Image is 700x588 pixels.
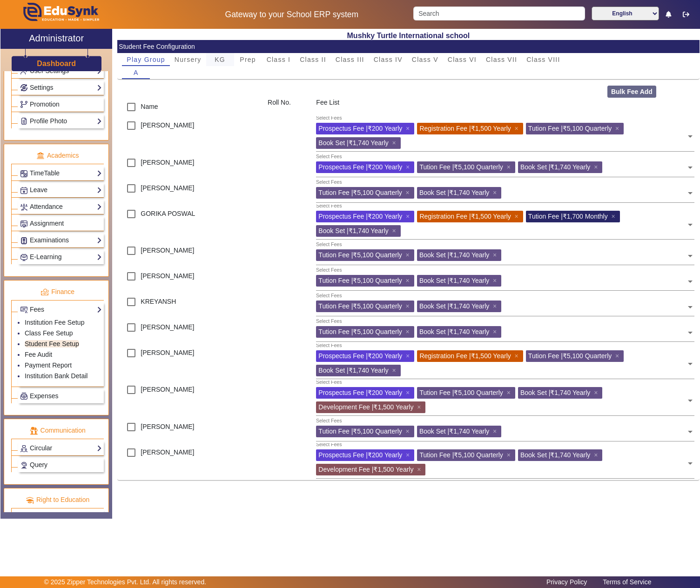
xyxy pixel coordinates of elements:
span: Prospectus Fee | ₹200 Yearly [318,451,402,459]
span: × [493,302,499,310]
span: × [406,213,412,220]
span: Book Set | ₹1,740 Yearly [419,251,489,259]
span: Book Set | ₹1,740 Yearly [419,302,489,310]
a: Expenses [20,391,102,401]
div: Select Fees [316,153,342,160]
img: Branchoperations.png [20,101,27,108]
span: Development Fee | ₹1,500 Yearly [318,403,413,411]
span: × [507,163,513,171]
div: Select Fees [316,202,342,210]
div: Select Fees [316,441,342,448]
span: × [406,302,412,310]
span: Expenses [30,392,58,400]
span: × [515,125,521,132]
div: [PERSON_NAME] [117,318,263,344]
div: Roll No. [263,98,311,116]
span: × [406,163,412,171]
span: Tution Fee | ₹5,100 Quarterly [419,389,503,396]
span: × [406,352,412,360]
img: Payroll.png [20,393,27,400]
span: Registration Fee | ₹1,500 Yearly [419,213,511,220]
h2: Mushky Turtle International school [117,31,700,40]
span: Book Set | ₹1,740 Yearly [419,277,489,284]
span: Tution Fee | ₹5,100 Quarterly [318,328,402,335]
span: Tution Fee | ₹5,100 Quarterly [318,302,402,310]
span: × [507,451,513,459]
img: academic.png [36,152,45,160]
div: GORIKA POSWAL [117,205,263,241]
span: × [406,277,412,284]
div: [PERSON_NAME] [117,179,263,205]
span: × [507,389,513,396]
span: Prospectus Fee | ₹200 Yearly [318,213,402,220]
h5: Gateway to your School ERP system [180,10,404,20]
div: [PERSON_NAME] [117,381,263,417]
img: Assignments.png [20,220,27,227]
img: communication.png [30,427,38,435]
span: × [594,163,600,171]
span: A [134,69,139,76]
div: Select Fees [316,379,342,386]
span: Nursery [175,56,202,63]
span: × [493,428,499,435]
span: × [406,328,412,335]
span: KG [215,56,225,63]
a: Fee Audit [25,351,52,358]
span: Development Fee | ₹1,500 Yearly [318,466,413,473]
span: Tution Fee | ₹5,100 Quarterly [419,451,503,459]
span: Class VIII [526,56,560,63]
div: Select Fees [316,241,342,248]
span: Tution Fee | ₹5,100 Quarterly [318,277,402,284]
a: Administrator [0,29,112,49]
span: × [493,189,499,196]
span: × [594,389,600,396]
h2: Administrator [29,33,84,44]
h3: Dashboard [37,59,76,68]
div: [PERSON_NAME] [117,267,263,293]
a: Class Fee Setup [25,329,73,337]
span: Class IV [374,56,403,63]
span: × [392,227,398,234]
span: Book Set | ₹1,740 Yearly [520,389,590,396]
span: Class VI [448,56,477,63]
span: Tution Fee | ₹5,100 Quarterly [528,352,612,360]
span: × [417,403,423,411]
span: Assignment [30,220,64,227]
span: × [615,125,621,132]
img: finance.png [40,288,49,296]
span: × [406,428,412,435]
div: Fee List [311,98,700,116]
span: Book Set | ₹1,740 Yearly [419,189,489,196]
span: Class I [267,56,291,63]
span: Prospectus Fee | ₹200 Yearly [318,163,402,171]
div: Select Fees [316,114,342,122]
span: × [406,389,412,396]
p: Academics [11,151,104,160]
img: Support-tickets.png [20,462,27,469]
a: Query [20,460,102,470]
div: [PERSON_NAME] [117,154,263,179]
span: Promotion [30,100,60,108]
span: Tution Fee | ₹5,100 Quarterly [419,163,503,171]
a: Terms of Service [598,576,656,588]
div: [PERSON_NAME] [117,418,263,443]
div: [PERSON_NAME] [117,241,263,267]
div: [PERSON_NAME] [117,344,263,381]
span: × [493,277,499,284]
p: Communication [11,426,104,435]
p: © 2025 Zipper Technologies Pvt. Ltd. All rights reserved. [44,577,207,587]
span: × [615,352,621,360]
span: Book Set | ₹1,740 Yearly [419,428,489,435]
span: × [392,367,398,374]
a: Promotion [20,99,102,110]
span: Class III [336,56,364,63]
span: Play Group [127,56,165,63]
span: Class VII [486,56,517,63]
span: Prospectus Fee | ₹200 Yearly [318,125,402,132]
span: Tution Fee | ₹5,100 Quarterly [528,125,612,132]
span: Query [30,461,47,468]
span: × [417,466,423,473]
span: Book Set | ₹1,740 Yearly [318,227,388,234]
img: rte.png [26,496,34,504]
p: Finance [11,287,104,297]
